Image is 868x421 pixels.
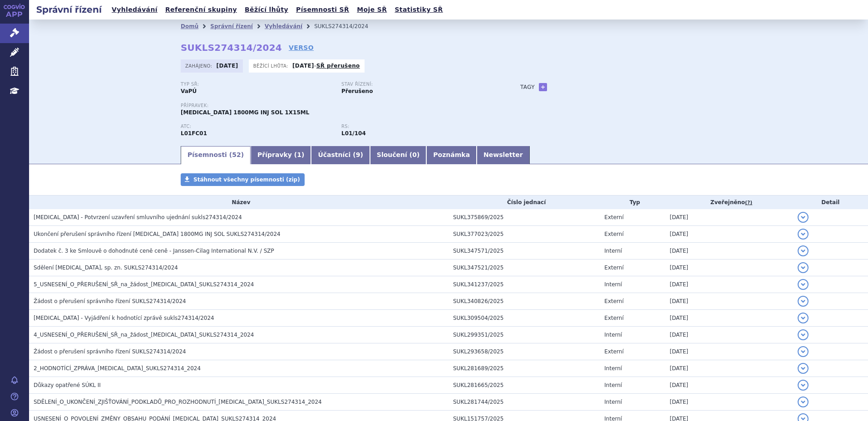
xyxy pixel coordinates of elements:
span: Interní [604,332,622,338]
td: [DATE] [665,343,793,360]
strong: [DATE] [217,63,238,69]
strong: [DATE] [292,63,314,69]
td: [DATE] [665,360,793,377]
button: detail [798,262,809,273]
span: [MEDICAL_DATA] 1800MG INJ SOL 1X15ML [181,109,309,116]
a: Účastníci (9) [311,146,370,164]
a: + [539,83,547,91]
td: [DATE] [665,243,793,259]
a: Běžící lhůty [242,4,291,16]
td: SUKL340826/2025 [449,293,600,310]
td: SUKL299351/2025 [449,327,600,343]
span: Sdělení DARZALEX, sp. zn. SUKLS274314/2024 [34,264,178,271]
span: Důkazy opatřené SÚKL II [34,382,101,388]
h2: Správní řízení [29,3,109,16]
button: detail [798,212,809,223]
span: Interní [604,248,622,254]
a: Vyhledávání [109,4,160,16]
span: Externí [604,298,623,304]
span: 0 [412,151,417,158]
span: SDĚLENÍ_O_UKONČENÍ_ZJIŠŤOVÁNÍ_PODKLADŮ_PRO_ROZHODNUTÍ_DARZALEX_SUKLS274314_2024 [34,399,322,405]
td: [DATE] [665,226,793,243]
h3: Tagy [520,82,535,93]
span: 52 [232,151,241,158]
span: Běžící lhůta: [253,62,290,69]
button: detail [798,363,809,374]
td: [DATE] [665,327,793,343]
td: [DATE] [665,310,793,327]
a: Písemnosti (52) [181,146,251,164]
p: Typ SŘ: [181,82,332,87]
span: Externí [604,348,623,355]
span: DARZALEX - Vyjádření k hodnotící zprávě sukls274314/2024 [34,315,214,321]
li: SUKLS274314/2024 [314,20,380,33]
a: Písemnosti SŘ [293,4,352,16]
td: [DATE] [665,293,793,310]
p: ATC: [181,124,332,129]
p: Stav řízení: [341,82,493,87]
span: Ukončení přerušení správního řízení Darzalex 1800MG INJ SOL SUKLS274314/2024 [34,231,281,237]
td: SUKL281744/2025 [449,394,600,411]
a: Poznámka [426,146,477,164]
a: SŘ přerušeno [316,63,360,69]
span: 4_USNESENÍ_O_PŘERUŠENÍ_SŘ_na_žádost_DARZALEX_SUKLS274314_2024 [34,332,254,338]
span: Žádost o přerušení správního řízení SUKLS274314/2024 [34,348,186,355]
a: Sloučení (0) [370,146,426,164]
td: SUKL347571/2025 [449,243,600,259]
span: Externí [604,264,623,271]
a: Referenční skupiny [163,4,240,16]
span: 1 [297,151,301,158]
th: Číslo jednací [449,196,600,209]
strong: SUKLS274314/2024 [181,42,282,53]
span: Interní [604,281,622,288]
a: Domů [181,23,198,29]
span: 9 [356,151,360,158]
th: Název [29,196,449,209]
a: Vyhledávání [265,23,302,29]
td: SUKL293658/2025 [449,343,600,360]
td: SUKL375869/2025 [449,209,600,226]
span: Interní [604,382,622,388]
td: SUKL281665/2025 [449,377,600,394]
a: Správní řízení [210,23,253,29]
span: Stáhnout všechny písemnosti (zip) [193,176,300,183]
span: Dodatek č. 3 ke Smlouvě o dohodnuté ceně ceně - Janssen-Cilag International N.V. / SZP [34,248,274,254]
td: [DATE] [665,259,793,276]
td: [DATE] [665,394,793,411]
abbr: (?) [745,200,752,206]
button: detail [798,313,809,323]
span: 5_USNESENÍ_O_PŘERUŠENÍ_SŘ_na_žádost_DARZALEX_SUKLS274314_2024 [34,281,254,288]
span: Externí [604,315,623,321]
strong: VaPÚ [181,88,197,94]
td: SUKL347521/2025 [449,259,600,276]
span: Interní [604,365,622,372]
a: Moje SŘ [354,4,390,16]
strong: daratumumab [341,130,366,137]
button: detail [798,245,809,256]
span: Interní [604,399,622,405]
a: VERSO [289,43,314,52]
p: - [292,62,360,69]
th: Zveřejněno [665,196,793,209]
a: Přípravky (1) [251,146,311,164]
button: detail [798,279,809,290]
button: detail [798,329,809,340]
td: [DATE] [665,209,793,226]
td: SUKL281689/2025 [449,360,600,377]
td: SUKL377023/2025 [449,226,600,243]
p: Přípravek: [181,103,502,108]
a: Statistiky SŘ [392,4,445,16]
th: Typ [600,196,665,209]
a: Stáhnout všechny písemnosti (zip) [181,173,305,186]
button: detail [798,296,809,307]
button: detail [798,380,809,391]
a: Newsletter [477,146,530,164]
td: SUKL341237/2025 [449,276,600,293]
span: 2_HODNOTÍCÍ_ZPRÁVA_DARZALEX_SUKLS274314_2024 [34,365,201,372]
button: detail [798,397,809,407]
span: Zahájeno: [185,62,214,69]
strong: Přerušeno [341,88,373,94]
strong: DARATUMUMAB [181,130,207,137]
button: detail [798,229,809,240]
th: Detail [793,196,868,209]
